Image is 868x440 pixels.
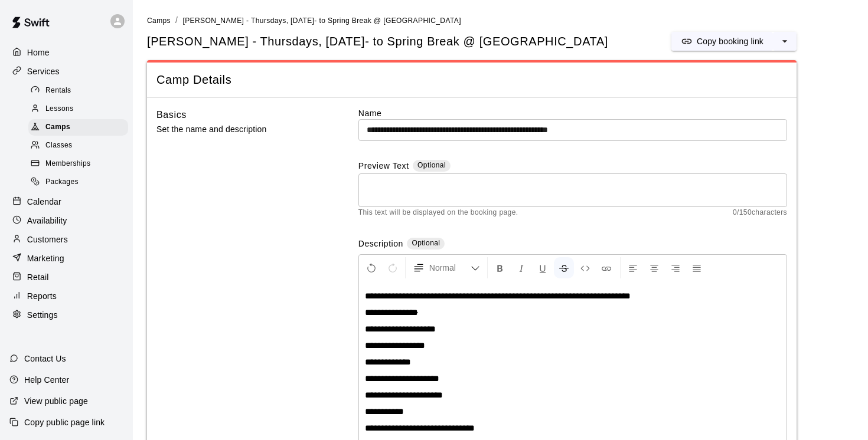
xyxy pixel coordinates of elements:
[28,100,133,118] a: Lessons
[697,35,763,47] p: Copy booking link
[45,176,79,188] span: Packages
[28,119,128,136] div: Camps
[28,156,128,172] div: Memberships
[28,101,128,117] div: Lessons
[596,257,616,278] button: Insert Link
[358,238,403,251] label: Description
[147,34,608,50] h5: [PERSON_NAME] - Thursdays, [DATE]- to Spring Break @ [GEOGRAPHIC_DATA]
[156,72,787,88] span: Camp Details
[45,103,74,115] span: Lessons
[9,44,123,61] a: Home
[24,353,66,365] p: Contact Us
[671,32,797,51] div: split button
[27,65,60,77] p: Services
[24,416,105,428] p: Copy public page link
[9,212,123,229] a: Availability
[147,14,854,27] nav: breadcrumb
[533,257,553,278] button: Format Underline
[27,309,58,321] p: Settings
[28,137,133,155] a: Classes
[733,207,787,219] span: 0 / 150 characters
[9,249,123,267] a: Marketing
[9,231,123,248] a: Customers
[644,257,664,278] button: Center Align
[417,161,446,169] span: Optional
[182,17,461,25] span: [PERSON_NAME] - Thursdays, [DATE]- to Spring Break @ [GEOGRAPHIC_DATA]
[156,107,187,123] h6: Basics
[9,193,123,211] a: Calendar
[45,122,70,133] span: Camps
[27,47,50,58] p: Home
[147,15,171,25] a: Camps
[665,257,686,278] button: Right Align
[358,207,518,219] span: This text will be displayed on the booking page.
[27,271,49,283] p: Retail
[358,107,787,119] label: Name
[28,173,133,192] a: Packages
[156,122,321,137] p: Set the name and description
[28,119,133,137] a: Camps
[412,239,440,247] span: Optional
[28,155,133,173] a: Memberships
[28,81,133,100] a: Rentals
[9,268,123,286] a: Retail
[773,32,797,51] button: select merge strategy
[511,257,531,278] button: Format Italics
[408,257,485,278] button: Formatting Options
[575,257,595,278] button: Insert Code
[554,257,574,278] button: Format Strikethrough
[28,174,128,191] div: Packages
[687,257,707,278] button: Justify Align
[24,374,69,386] p: Help Center
[28,137,128,154] div: Classes
[27,215,67,226] p: Availability
[358,160,409,173] label: Preview Text
[9,287,123,305] a: Reports
[490,257,510,278] button: Format Bold
[383,257,403,278] button: Redo
[9,306,123,324] a: Settings
[147,17,171,25] span: Camps
[28,83,128,99] div: Rentals
[27,196,61,208] p: Calendar
[27,234,68,245] p: Customers
[45,140,72,152] span: Classes
[27,252,64,264] p: Marketing
[623,257,643,278] button: Left Align
[9,63,123,80] a: Services
[27,290,57,302] p: Reports
[671,32,773,51] button: Copy booking link
[175,14,178,27] li: /
[429,262,471,274] span: Normal
[45,158,90,170] span: Memberships
[45,85,71,97] span: Rentals
[361,257,381,278] button: Undo
[24,395,88,407] p: View public page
